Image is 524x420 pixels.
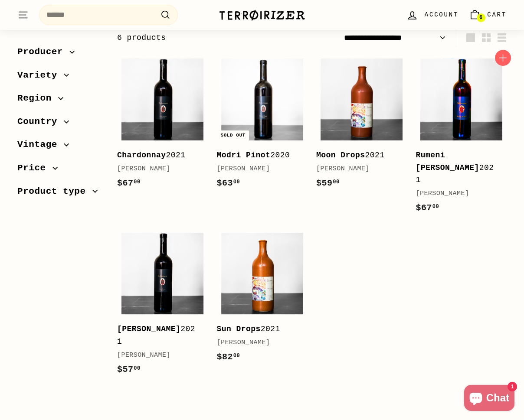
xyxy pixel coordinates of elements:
div: 6 products [117,32,312,44]
span: $67 [117,178,141,188]
sup: 00 [233,179,240,185]
sup: 00 [333,179,339,185]
button: Region [17,89,103,112]
sup: 00 [134,365,140,371]
div: Sold out [217,130,249,140]
span: $63 [217,178,240,188]
b: [PERSON_NAME] [117,325,180,333]
sup: 00 [233,353,240,359]
a: Cart [464,2,512,28]
a: Account [401,2,464,28]
a: Rumeni [PERSON_NAME]2021[PERSON_NAME] [416,54,507,224]
a: Chardonnay2021[PERSON_NAME] [117,54,208,199]
div: [PERSON_NAME] [117,350,200,361]
button: Variety [17,66,103,89]
span: $59 [316,178,340,188]
span: Cart [487,10,507,20]
span: Product type [17,184,92,199]
span: Account [425,10,458,20]
span: $57 [117,365,141,374]
div: 2020 [217,149,299,162]
a: [PERSON_NAME]2021[PERSON_NAME] [117,228,208,385]
button: Product type [17,182,103,205]
b: Moon Drops [316,151,365,160]
span: $67 [416,203,439,213]
div: 2021 [217,323,299,335]
b: Chardonnay [117,151,166,160]
div: 2021 [416,149,498,186]
div: [PERSON_NAME] [316,164,399,174]
span: Variety [17,68,64,83]
button: Vintage [17,135,103,159]
span: Region [17,91,58,106]
a: Sun Drops2021[PERSON_NAME] [217,228,308,373]
b: Rumeni [PERSON_NAME] [416,151,479,172]
div: 2021 [117,323,200,348]
sup: 00 [432,204,439,210]
button: Price [17,159,103,182]
div: [PERSON_NAME] [217,338,299,348]
div: [PERSON_NAME] [416,189,498,199]
a: Sold out Modri Pinot2020[PERSON_NAME] [217,54,308,199]
button: Producer [17,42,103,66]
div: [PERSON_NAME] [217,164,299,174]
div: [PERSON_NAME] [117,164,200,174]
span: Producer [17,45,69,59]
b: Modri Pinot [217,151,271,160]
span: Country [17,114,64,129]
span: 6 [479,15,482,21]
sup: 00 [134,179,140,185]
div: 2021 [316,149,399,162]
span: Vintage [17,137,64,152]
b: Sun Drops [217,325,261,333]
div: 2021 [117,149,200,162]
a: Moon Drops2021[PERSON_NAME] [316,54,407,199]
span: $82 [217,352,240,362]
span: Price [17,161,52,176]
button: Country [17,112,103,136]
inbox-online-store-chat: Shopify online store chat [462,385,517,413]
